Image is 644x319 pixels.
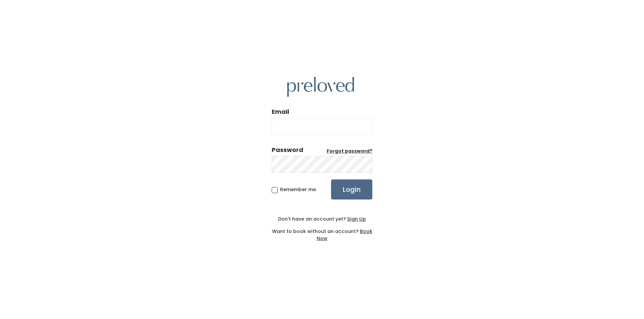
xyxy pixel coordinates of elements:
a: Book Now [317,228,372,242]
u: Sign Up [347,216,366,222]
a: Forgot password? [327,148,372,155]
u: Forgot password? [327,148,372,154]
label: Email [272,107,289,116]
input: Login [331,179,372,200]
div: Don't have an account yet? [272,216,372,223]
div: Want to book without an account? [272,223,372,242]
img: preloved logo [287,77,354,97]
span: Remember me [280,186,316,193]
a: Sign Up [346,216,366,222]
div: Password [272,146,303,154]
